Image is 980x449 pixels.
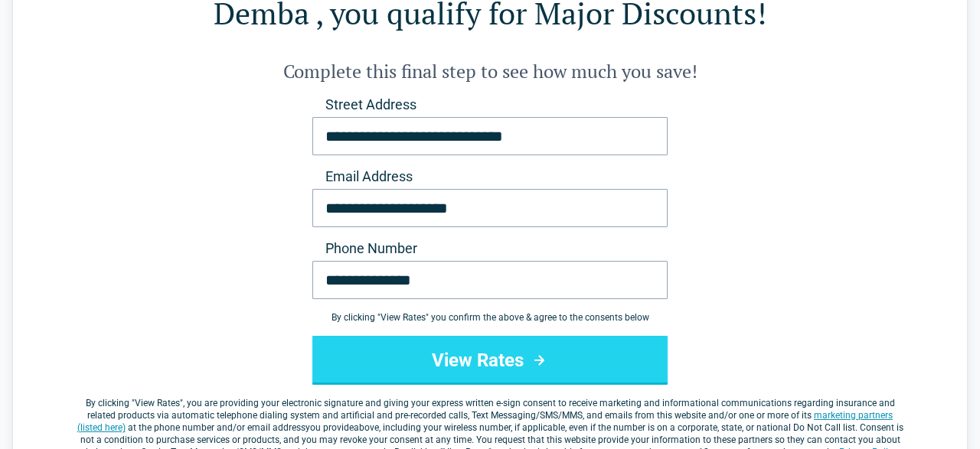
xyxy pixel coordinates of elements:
button: View Rates [312,336,668,385]
h2: Complete this final step to see how much you save! [74,59,906,83]
label: Street Address [312,96,668,114]
label: Phone Number [312,239,668,258]
span: View Rates [135,398,180,408]
label: Email Address [312,168,668,186]
div: By clicking " View Rates " you confirm the above & agree to the consents below [312,311,668,324]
